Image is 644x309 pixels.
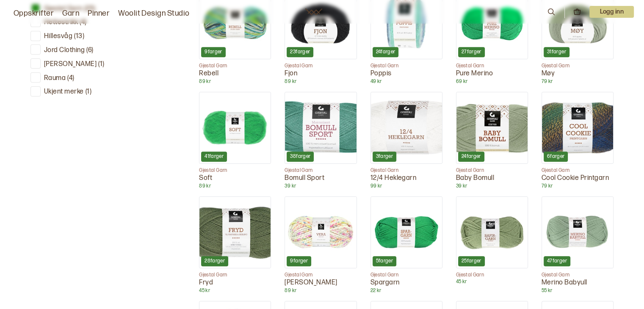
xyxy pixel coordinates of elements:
[199,92,271,190] a: Soft41fargerGjestal GarnSoft89 kr
[542,183,614,190] p: 79 kr
[370,174,442,183] p: 12/4 Heklegarn
[285,92,356,163] img: Bomull Sport
[285,167,357,174] p: Gjestal Garn
[199,174,271,183] p: Soft
[462,153,481,160] p: 24 farger
[462,258,481,265] p: 25 farger
[376,153,393,160] p: 3 farger
[542,287,614,294] p: 55 kr
[542,272,614,279] p: Gjestal Garn
[370,78,442,85] p: 49 kr
[542,63,614,69] p: Gjestal Garn
[44,46,85,55] p: Jord Clothing
[199,78,271,85] p: 89 kr
[285,272,357,279] p: Gjestal Garn
[285,197,356,268] img: Vera
[44,88,84,97] p: Ukjent merke
[199,167,271,174] p: Gjestal Garn
[290,258,308,265] p: 9 farger
[589,6,634,18] p: Logg inn
[285,63,357,69] p: Gjestal Garn
[542,92,614,190] a: Cool Cookie Printgarn6fargerGjestal GarnCool Cookie Printgarn79 kr
[285,287,357,294] p: 89 kr
[547,49,566,55] p: 31 farger
[199,279,271,287] p: Fryd
[547,153,565,160] p: 6 farger
[44,32,72,41] p: Hillesvåg
[86,46,93,55] p: ( 6 )
[199,92,271,163] img: Soft
[370,287,442,294] p: 22 kr
[199,69,271,78] p: Rebell
[205,153,224,160] p: 41 farger
[370,183,442,190] p: 99 kr
[370,272,442,279] p: Gjestal Garn
[542,167,614,174] p: Gjestal Garn
[370,92,442,190] a: 12/4 Heklegarn3fargerGjestal Garn12/4 Heklegarn99 kr
[199,272,271,279] p: Gjestal Garn
[542,196,614,294] a: Merino Babyull47fargerGjestal GarnMerino Babyull55 kr
[456,196,528,285] a: 25fargerGjestal Garn45 kr
[456,63,528,69] p: Gjestal Garn
[74,32,84,41] p: ( 13 )
[371,92,442,163] img: 12/4 Heklegarn
[285,92,357,190] a: Bomull Sport38fargerGjestal GarnBomull Sport39 kr
[285,69,357,78] p: Fjon
[376,258,393,265] p: 5 farger
[371,197,442,268] img: Spargarn
[199,63,271,69] p: Gjestal Garn
[285,279,357,287] p: [PERSON_NAME]
[14,8,54,19] a: Oppskrifter
[542,197,613,268] img: Merino Babyull
[88,8,110,19] a: Pinner
[290,153,310,160] p: 38 farger
[67,74,74,83] p: ( 4 )
[370,63,442,69] p: Gjestal Garn
[456,167,528,174] p: Gjestal Garn
[547,258,567,265] p: 47 farger
[118,8,190,19] a: Woolit Design Studio
[62,8,79,19] a: Garn
[542,174,614,183] p: Cool Cookie Printgarn
[456,174,528,183] p: Baby Bomull
[456,69,528,78] p: Pure Merino
[462,49,481,55] p: 27 farger
[456,78,528,85] p: 69 kr
[370,279,442,287] p: Spargarn
[285,183,357,190] p: 39 kr
[589,6,634,18] button: User dropdown
[456,183,528,190] p: 39 kr
[456,272,528,279] p: Gjestal Garn
[285,196,357,294] a: Vera9fargerGjestal Garn[PERSON_NAME]89 kr
[205,258,225,265] p: 28 farger
[199,183,271,190] p: 89 kr
[456,92,528,163] img: Baby Bomull
[199,196,271,294] a: Fryd28fargerGjestal GarnFryd45 kr
[376,49,395,55] p: 24 farger
[456,92,528,190] a: Baby Bomull24fargerGjestal GarnBaby Bomull39 kr
[290,49,310,55] p: 23 farger
[44,60,97,69] p: [PERSON_NAME]
[542,69,614,78] p: Møy
[199,287,271,294] p: 45 kr
[370,69,442,78] p: Poppis
[205,49,222,55] p: 9 farger
[98,60,104,69] p: ( 1 )
[285,174,357,183] p: Bomull Sport
[542,78,614,85] p: 79 kr
[542,92,613,163] img: Cool Cookie Printgarn
[199,197,271,268] img: Fryd
[370,196,442,294] a: Spargarn5fargerGjestal GarnSpargarn22 kr
[44,74,66,83] p: Rauma
[285,78,357,85] p: 89 kr
[305,8,322,15] a: Woolit
[86,88,91,97] p: ( 1 )
[456,279,528,285] p: 45 kr
[542,279,614,287] p: Merino Babyull
[370,167,442,174] p: Gjestal Garn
